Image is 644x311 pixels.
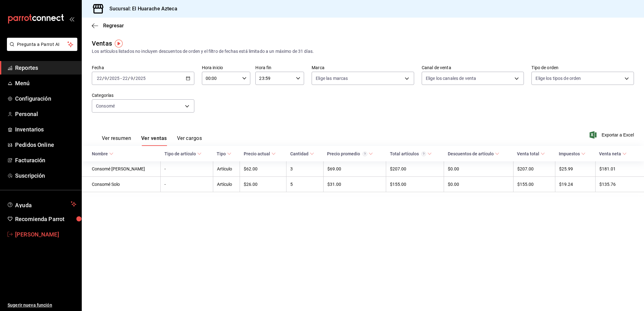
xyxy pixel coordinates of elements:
[591,131,634,139] button: Exportar a Excel
[15,200,68,208] span: Ayuda
[104,5,177,13] h3: Sucursal: El Huarache Azteca
[15,79,76,87] span: Menú
[213,177,240,192] td: Artículo
[15,215,76,223] span: Recomienda Parrot
[595,161,644,177] td: $181.01
[513,161,555,177] td: $207.00
[96,103,115,109] span: Consomé
[102,76,104,81] span: /
[422,65,524,70] label: Canal de venta
[444,161,514,177] td: $0.00
[92,151,108,156] div: Nombre
[133,76,135,81] span: /
[599,151,621,156] div: Venta neta
[15,110,76,118] span: Personal
[135,76,146,81] input: ----
[536,75,581,81] span: Elige los tipos de orden
[363,152,367,156] svg: Precio promedio = Total artículos / cantidad
[141,135,167,146] button: Ver ventas
[97,76,102,81] input: --
[448,151,494,156] div: Descuentos de artículo
[421,152,426,156] svg: El total artículos considera cambios de precios en los artículos así como costos adicionales por ...
[213,161,240,177] td: Artículo
[513,177,555,192] td: $155.00
[559,151,586,156] span: Impuestos
[92,93,194,97] label: Categorías
[17,41,68,48] span: Pregunta a Parrot AI
[244,151,270,156] div: Precio actual
[102,135,131,146] button: Ver resumen
[255,65,304,70] label: Hora fin
[107,76,109,81] span: /
[290,151,314,156] span: Cantidad
[327,151,373,156] span: Precio promedio
[104,76,107,81] input: --
[4,46,77,52] a: Pregunta a Parrot AI
[386,161,444,177] td: $207.00
[92,39,112,48] div: Ventas
[161,177,213,192] td: -
[312,65,414,70] label: Marca
[69,16,74,21] button: open_drawer_menu
[92,48,634,55] div: Los artículos listados no incluyen descuentos de orden y el filtro de fechas está limitado a un m...
[130,76,133,81] input: --
[559,151,580,156] div: Impuestos
[217,151,226,156] div: Tipo
[290,151,308,156] div: Cantidad
[92,23,124,29] button: Regresar
[8,302,76,308] span: Sugerir nueva función
[7,38,77,51] button: Pregunta a Parrot AI
[327,151,367,156] div: Precio promedio
[82,161,161,177] td: Consomé [PERSON_NAME]
[286,177,323,192] td: 5
[426,75,476,81] span: Elige los canales de venta
[15,94,76,103] span: Configuración
[15,125,76,134] span: Inventarios
[531,65,634,70] label: Tipo de orden
[240,161,286,177] td: $62.00
[103,23,124,29] span: Regresar
[286,161,323,177] td: 3
[240,177,286,192] td: $26.00
[92,151,114,156] span: Nombre
[164,151,202,156] span: Tipo de artículo
[15,141,76,149] span: Pedidos Online
[595,177,644,192] td: $135.76
[390,151,432,156] span: Total artículos
[92,65,194,70] label: Fecha
[448,151,499,156] span: Descuentos de artículo
[82,177,161,192] td: Consomé Solo
[517,151,539,156] div: Venta total
[386,177,444,192] td: $155.00
[15,230,76,239] span: [PERSON_NAME]
[217,151,231,156] span: Tipo
[390,151,426,156] div: Total artículos
[316,75,348,81] span: Elige las marcas
[323,177,386,192] td: $31.00
[102,135,202,146] div: navigation tabs
[444,177,514,192] td: $0.00
[177,135,202,146] button: Ver cargos
[555,161,595,177] td: $25.99
[15,156,76,164] span: Facturación
[122,76,128,81] input: --
[120,76,122,81] span: -
[15,171,76,180] span: Suscripción
[202,65,251,70] label: Hora inicio
[109,76,120,81] input: ----
[323,161,386,177] td: $69.00
[517,151,545,156] span: Venta total
[128,76,130,81] span: /
[244,151,276,156] span: Precio actual
[599,151,627,156] span: Venta neta
[115,40,123,47] img: Tooltip marker
[15,64,76,72] span: Reportes
[555,177,595,192] td: $19.24
[164,151,196,156] div: Tipo de artículo
[161,161,213,177] td: -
